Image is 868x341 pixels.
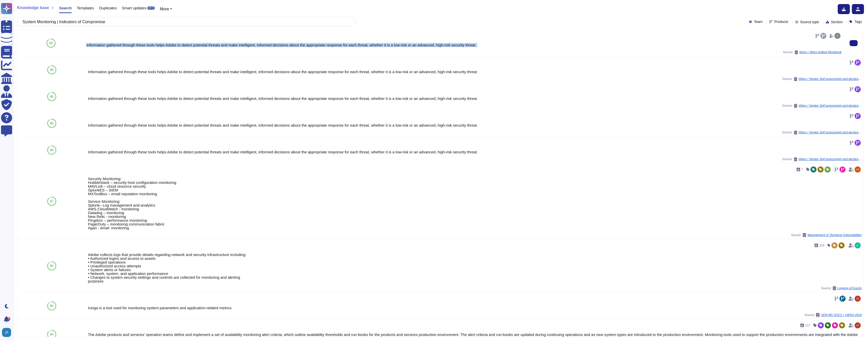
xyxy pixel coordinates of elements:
[799,131,862,134] span: Wipro / Vendor Self assessment and declaration Architecture Review checklist ver 1.7.9 for Enterp...
[821,286,862,290] span: Source:
[147,7,155,10] div: BETA
[799,77,862,80] span: Wipro / Vendor Self assessment and declaration Architecture Review checklist ver 1.7.9 for Enterp...
[799,158,862,161] span: Wipro / Vendor Self assessment and declaration Architecture Review checklist ver 1.7.9 for Enterp...
[88,306,862,310] div: Icinga is a tool used for monitoring system parameters and application-related metrics.
[834,33,840,39] img: user
[855,242,861,248] img: user
[50,333,53,336] span: 86
[88,333,862,340] div: The Adobe products and services' operation teams define and implement a set of availability monit...
[77,6,94,10] span: Templates
[782,130,862,134] span: Source:
[86,43,842,47] div: Information gathered through these tools helps Adobe to detect potential threats and make intelli...
[88,123,862,127] div: Information gathered through these tools helps Adobe to detect potential threats and make intelli...
[88,177,862,230] div: Security Monitoring: HubbleStack – security host configuration monitoring MAVLink – cloud resourc...
[50,68,53,71] span: 88
[837,287,862,290] span: Logging of Events
[783,50,842,54] span: Source:
[50,304,53,307] span: 86
[782,157,862,161] span: Source:
[1,327,15,338] button: user
[88,97,862,100] div: Information gathered through these tools helps Adobe to detect potential threats and make intelli...
[855,296,861,302] img: user
[50,95,53,98] span: 88
[20,17,350,26] input: Search a question or template...
[805,324,810,327] span: 117
[782,104,862,108] span: Source:
[88,70,862,74] div: Information gathered through these tools helps Adobe to detect potential threats and make intelli...
[59,6,72,10] span: Search
[800,20,819,24] span: Source type
[855,322,861,328] img: user
[99,6,117,10] span: Duplicates
[774,20,788,23] span: Products
[801,168,803,171] span: 7
[831,20,843,24] span: Section
[160,6,172,12] button: More
[49,42,52,45] span: 89
[7,317,10,320] div: 9+
[88,253,862,283] div: Adobe collects logs that provide details regarding network and security infrastructure including:...
[807,234,862,237] span: Management of Technical Vulnerabilities
[50,264,53,267] span: 86
[782,77,862,81] span: Source:
[821,314,862,317] span: AEM MS SOC2 + HIPAA 2024
[791,233,862,237] span: Source:
[160,7,169,11] span: More
[50,149,53,152] span: 88
[50,122,53,125] span: 88
[754,20,763,23] span: Team
[17,6,49,10] span: Knowledge base
[799,51,842,54] span: Wipro / Wipro Edited Workbook
[804,313,862,317] span: Source:
[88,150,862,154] div: Information gathered through these tools helps Adobe to detect potential threats and make intelli...
[122,6,147,10] span: Smart updates
[854,20,862,23] span: Tags
[50,200,53,203] span: 87
[799,104,862,107] span: Wipro / Vendor Self assessment and declaration Architecture Review checklist ver 1.7.9 for Enterp...
[2,328,11,337] img: user
[855,166,861,173] img: user
[819,244,824,247] span: 143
